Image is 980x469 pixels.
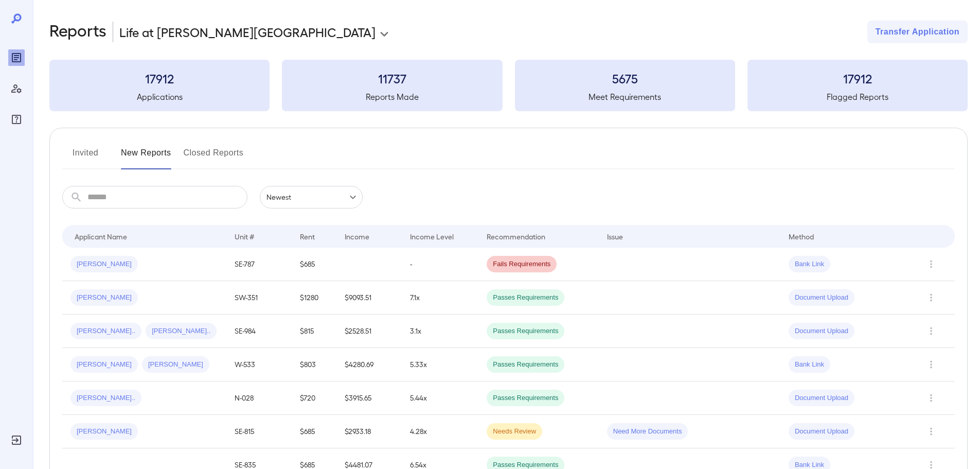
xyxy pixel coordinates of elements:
[336,348,402,381] td: $4280.69
[336,381,402,415] td: $3915.65
[923,423,939,440] button: Row Actions
[49,70,270,86] h3: 17912
[923,256,939,272] button: Row Actions
[226,281,292,315] td: SW-351
[292,315,336,348] td: $815
[336,415,402,448] td: $2933.18
[402,381,478,415] td: 5.44x
[487,360,564,370] span: Passes Requirements
[226,248,292,281] td: SE-787
[487,427,542,437] span: Needs Review
[607,230,623,242] div: Issue
[260,186,363,209] div: Newest
[789,326,854,336] span: Document Upload
[747,70,968,86] h3: 17912
[402,248,478,281] td: -
[8,49,25,66] div: Reports
[410,230,454,242] div: Income Level
[70,360,138,370] span: [PERSON_NAME]
[292,248,336,281] td: $685
[789,259,830,269] span: Bank Link
[142,360,209,370] span: [PERSON_NAME]
[292,281,336,315] td: $1280
[8,111,25,128] div: FAQ
[62,145,109,169] button: Invited
[49,21,106,43] h2: Reports
[226,415,292,448] td: SE-815
[292,348,336,381] td: $803
[923,323,939,339] button: Row Actions
[789,393,854,403] span: Document Upload
[8,80,25,97] div: Manage Users
[747,91,968,103] h5: Flagged Reports
[607,427,688,437] span: Need More Documents
[70,293,138,303] span: [PERSON_NAME]
[402,415,478,448] td: 4.28x
[226,381,292,415] td: N-028
[867,21,968,43] button: Transfer Application
[292,381,336,415] td: $720
[70,326,141,336] span: [PERSON_NAME]..
[402,281,478,315] td: 7.1x
[789,360,830,370] span: Bank Link
[282,91,502,103] h5: Reports Made
[49,60,968,111] summary: 17912Applications11737Reports Made5675Meet Requirements17912Flagged Reports
[923,390,939,406] button: Row Actions
[487,259,557,269] span: Fails Requirements
[789,293,854,303] span: Document Upload
[515,70,735,86] h3: 5675
[226,315,292,348] td: SE-984
[282,70,502,86] h3: 11737
[75,230,127,242] div: Applicant Name
[184,145,244,169] button: Closed Reports
[8,432,25,448] div: Log Out
[487,230,545,242] div: Recommendation
[402,348,478,381] td: 5.33x
[487,293,564,303] span: Passes Requirements
[235,230,254,242] div: Unit #
[487,326,564,336] span: Passes Requirements
[49,91,270,103] h5: Applications
[70,259,138,269] span: [PERSON_NAME]
[923,356,939,373] button: Row Actions
[336,315,402,348] td: $2528.51
[70,427,138,437] span: [PERSON_NAME]
[923,289,939,306] button: Row Actions
[487,393,564,403] span: Passes Requirements
[226,348,292,381] td: W-533
[292,415,336,448] td: $685
[789,427,854,437] span: Document Upload
[70,393,141,403] span: [PERSON_NAME]..
[402,315,478,348] td: 3.1x
[119,24,376,40] p: Life at [PERSON_NAME][GEOGRAPHIC_DATA]
[336,281,402,315] td: $9093.51
[146,326,217,336] span: [PERSON_NAME]..
[345,230,369,242] div: Income
[515,91,735,103] h5: Meet Requirements
[121,145,171,169] button: New Reports
[789,230,814,242] div: Method
[300,230,316,242] div: Rent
